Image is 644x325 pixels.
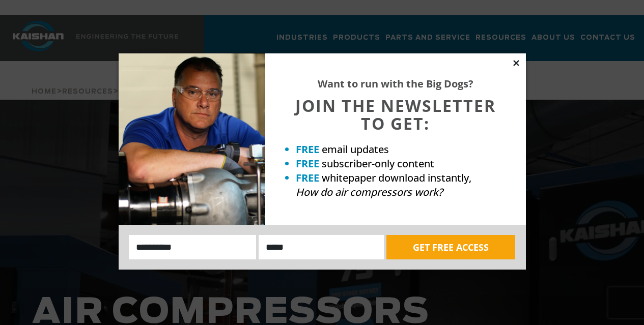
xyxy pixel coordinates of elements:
strong: Want to run with the Big Dogs? [318,77,473,91]
span: subscriber-only content [322,157,434,170]
input: Email [259,235,384,259]
em: How do air compressors work? [296,185,443,199]
button: GET FREE ACCESS [386,235,515,259]
span: JOIN THE NEWSLETTER TO GET: [295,95,496,134]
button: Close [512,58,521,68]
input: Name: [129,235,257,259]
strong: FREE [296,142,319,156]
span: whitepaper download instantly, [322,171,471,185]
strong: FREE [296,171,319,185]
span: email updates [322,142,389,156]
strong: FREE [296,157,319,170]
